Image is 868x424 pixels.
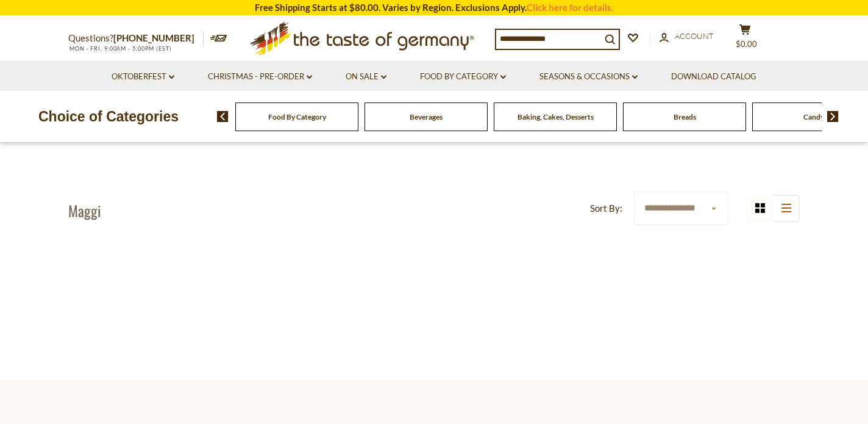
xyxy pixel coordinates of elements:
[660,30,714,43] a: Account
[208,70,312,84] a: Christmas - PRE-ORDER
[736,39,757,49] span: $0.00
[346,70,386,84] a: On Sale
[113,32,194,43] a: [PHONE_NUMBER]
[217,111,229,122] img: previous arrow
[420,70,506,84] a: Food By Category
[527,2,613,13] a: Click here for details.
[674,112,696,121] a: Breads
[68,201,101,220] h1: Maggi
[590,201,622,216] label: Sort By:
[68,31,204,46] p: Questions?
[268,112,326,121] a: Food By Category
[803,112,824,121] a: Candy
[827,111,839,122] img: next arrow
[112,70,174,84] a: Oktoberfest
[675,31,714,41] span: Account
[539,70,638,84] a: Seasons & Occasions
[671,70,756,84] a: Download Catalog
[727,24,763,54] button: $0.00
[410,112,443,121] a: Beverages
[518,112,594,121] a: Baking, Cakes, Desserts
[68,45,172,52] span: MON - FRI, 9:00AM - 5:00PM (EST)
